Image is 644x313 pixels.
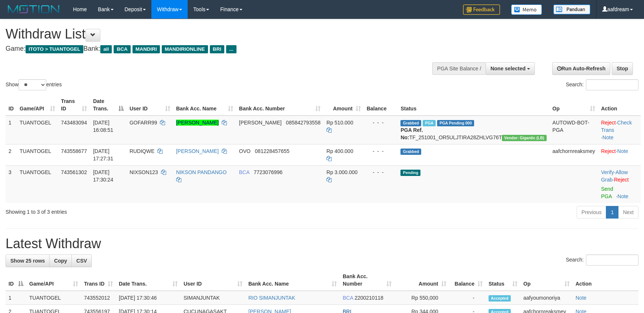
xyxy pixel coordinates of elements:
[603,134,614,140] a: Note
[93,169,113,183] span: [DATE] 17:30:24
[58,94,90,116] th: Trans ID: activate to sort column ascending
[367,147,395,155] div: - - -
[437,120,474,126] span: PGA Pending
[116,270,181,291] th: Date Trans.: activate to sort column ascending
[10,258,45,264] span: Show 25 rows
[463,4,500,15] img: Feedback.jpg
[26,270,81,291] th: Game/API: activate to sort column ascending
[81,270,116,291] th: Trans ID: activate to sort column ascending
[61,120,87,126] span: 743483094
[93,120,113,133] span: [DATE] 16:08:51
[19,79,46,90] select: Showentries
[395,291,449,305] td: Rp 550,000
[90,94,126,116] th: Date Trans.: activate to sort column descending
[181,291,245,305] td: SIMANJUNTAK
[398,94,549,116] th: Status
[400,127,423,140] b: PGA Ref. No:
[17,165,58,203] td: TUANTOGEL
[26,45,83,53] span: ITOTO > TUANTOGEL
[577,206,606,219] a: Previous
[355,295,383,301] span: Copy 2200210118 to clipboard
[255,148,289,154] span: Copy 081228457655 to clipboard
[576,295,587,301] a: Note
[617,193,628,199] a: Note
[6,165,17,203] td: 3
[601,169,628,183] a: Allow Grab
[239,120,282,126] span: [PERSON_NAME]
[573,270,638,291] th: Action
[395,270,449,291] th: Amount: activate to sort column ascending
[511,4,542,15] img: Button%20Memo.svg
[49,254,72,267] a: Copy
[550,94,598,116] th: Op: activate to sort column ascending
[601,120,632,133] a: Check Trans
[17,116,58,144] td: TUANTOGEL
[343,295,353,301] span: BCA
[432,62,486,75] div: PGA Site Balance /
[601,148,616,154] a: Reject
[176,148,219,154] a: [PERSON_NAME]
[340,270,395,291] th: Bank Acc. Number: activate to sort column ascending
[598,94,641,116] th: Action
[400,149,421,155] span: Grabbed
[236,94,323,116] th: Bank Acc. Number: activate to sort column ascending
[449,291,486,305] td: -
[6,270,26,291] th: ID: activate to sort column descending
[76,258,87,264] span: CSV
[130,148,155,154] span: RUDIQWE
[323,94,364,116] th: Amount: activate to sort column ascending
[486,270,520,291] th: Status: activate to sort column ascending
[553,4,590,14] img: panduan.png
[520,270,573,291] th: Op: activate to sort column ascending
[286,120,321,126] span: Copy 085842793558 to clipboard
[26,291,81,305] td: TUANTOGEL
[6,4,62,15] img: MOTION_logo.png
[601,120,616,126] a: Reject
[248,295,295,301] a: RIO SIMANJUNTAK
[6,94,17,116] th: ID
[520,291,573,305] td: aafyoumonoriya
[423,120,436,126] span: Marked by aafyoumonoriya
[71,254,92,267] a: CSV
[6,236,638,251] h1: Latest Withdraw
[617,148,628,154] a: Note
[364,94,398,116] th: Balance
[598,165,641,203] td: · ·
[6,27,422,41] h1: Withdraw List
[326,169,358,175] span: Rp 3.000.000
[326,148,353,154] span: Rp 400.000
[598,144,641,165] td: ·
[6,45,422,53] h4: Game: Bank:
[398,116,549,144] td: TF_251001_OR5ULJTIRA28ZHLVG76T
[6,254,50,267] a: Show 25 rows
[17,144,58,165] td: TUANTOGEL
[239,169,249,175] span: BCA
[400,170,420,176] span: Pending
[61,169,87,175] span: 743561302
[176,169,227,175] a: NIKSON PANDANGO
[566,254,638,266] label: Search:
[586,254,638,266] input: Search:
[586,79,638,90] input: Search:
[226,45,236,53] span: ...
[114,45,130,53] span: BCA
[367,169,395,176] div: - - -
[550,144,598,165] td: aafchornreaksmey
[17,94,58,116] th: Game/API: activate to sort column ascending
[6,144,17,165] td: 2
[210,45,224,53] span: BRI
[93,148,113,162] span: [DATE] 17:27:31
[6,291,26,305] td: 1
[254,169,282,175] span: Copy 7723076996 to clipboard
[130,169,158,175] span: NIXSON123
[502,135,547,141] span: Vendor URL: https://dashboard.q2checkout.com/secure
[490,66,526,71] span: None selected
[173,94,236,116] th: Bank Acc. Name: activate to sort column ascending
[6,116,17,144] td: 1
[127,94,173,116] th: User ID: activate to sort column ascending
[54,258,67,264] span: Copy
[181,270,245,291] th: User ID: activate to sort column ascending
[486,62,535,75] button: None selected
[550,116,598,144] td: AUTOWD-BOT-PGA
[449,270,486,291] th: Balance: activate to sort column ascending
